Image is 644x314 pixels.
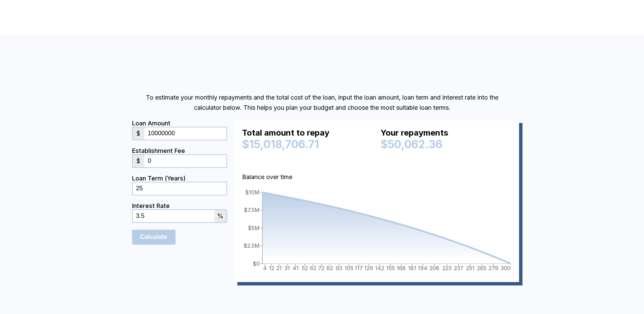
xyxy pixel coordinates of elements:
div: % [215,210,226,222]
tspan: 208 [429,265,439,272]
tspan: 52 [301,265,308,272]
tspan: 72 [318,265,325,272]
tspan: 93 [335,265,342,272]
div: Interest Rate [132,202,227,209]
div: $15,018,706.71 [242,138,372,151]
input: Calculate [132,230,176,245]
input: 0 [144,127,226,140]
tspan: 105 [344,265,353,272]
div: Your repayments [381,128,511,141]
tspan: 142 [375,265,384,272]
tspan: 168 [397,265,406,272]
tspan: 21 [276,265,281,272]
tspan: $7.5M [244,207,260,213]
tspan: $0 [253,260,260,267]
div: Loan Term (Years) [132,175,227,182]
tspan: 300 [501,265,511,272]
p: To estimate your monthly repayments and the total cost of the loan, input the loan amount, loan t... [132,92,512,113]
tspan: 41 [292,265,298,272]
tspan: 31 [284,265,290,272]
tspan: $5M [248,224,260,231]
div: Loan Amount [132,120,227,127]
tspan: 12 [269,265,274,272]
tspan: 279 [489,265,498,272]
tspan: 4 [263,265,266,272]
tspan: 194 [418,265,427,272]
div: $50,062.36 [381,138,511,151]
tspan: $2.5M [243,242,260,249]
div: Total amount to repay [242,128,372,141]
tspan: 129 [364,265,373,272]
tspan: 117 [354,265,363,272]
p: Balance over time [242,172,511,182]
tspan: 181 [408,265,416,272]
div: $ [133,127,145,140]
tspan: 237 [454,265,463,272]
div: $ [133,155,145,167]
tspan: 82 [326,265,333,272]
div: Establishment Fee [132,147,227,154]
tspan: 155 [386,265,394,272]
tspan: 62 [310,265,316,272]
tspan: 251 [466,265,474,272]
tspan: $10M [245,189,260,195]
tspan: 223 [442,265,451,272]
input: 0 [144,155,226,167]
tspan: 265 [477,265,486,272]
input: 0 [133,210,215,222]
input: 0 [133,182,226,195]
